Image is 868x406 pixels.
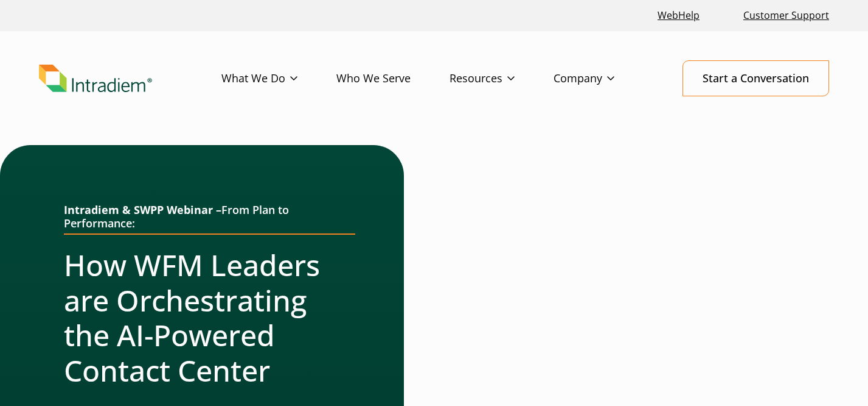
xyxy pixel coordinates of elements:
a: Customer Support [738,2,834,29]
a: Who We Serve [336,61,450,96]
img: Intradiem [39,65,152,93]
a: Link to homepage of Intradiem [39,65,221,93]
a: Link opens in a new window [653,2,704,29]
h2: How WFM Leaders are Orchestrating the AI-Powered Contact Center [64,248,355,388]
a: Start a Conversation [682,60,829,96]
strong: Intradiem & SWPP Webinar – [64,202,221,217]
a: What We Do [221,61,336,96]
h2: From Plan to Performance: [64,204,355,235]
a: Resources [450,61,554,96]
a: Company [554,61,653,96]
